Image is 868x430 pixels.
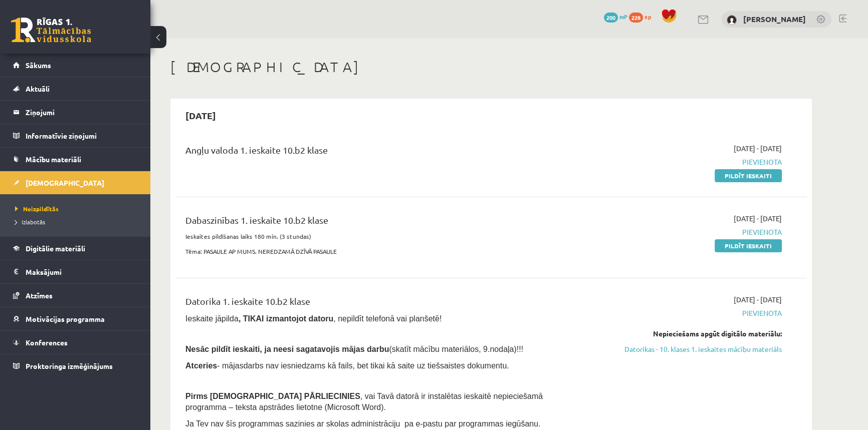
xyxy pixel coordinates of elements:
span: Izlabotās [15,218,45,226]
span: - mājasdarbs nav iesniedzams kā fails, bet tikai kā saite uz tiešsaistes dokumentu. [185,361,509,370]
a: Atzīmes [13,284,138,307]
a: Neizpildītās [15,204,140,213]
span: Pirms [DEMOGRAPHIC_DATA] PĀRLIECINIES [185,392,360,400]
a: Konferences [13,331,138,354]
img: Ingus Riciks [727,15,737,25]
a: Mācību materiāli [13,148,138,171]
a: Informatīvie ziņojumi [13,124,138,147]
span: Ieskaite jāpilda , nepildīt telefonā vai planšetē! [185,314,442,323]
h1: [DEMOGRAPHIC_DATA] [170,59,812,76]
a: Maksājumi [13,260,138,283]
span: [DATE] - [DATE] [734,143,782,154]
span: [DATE] - [DATE] [734,294,782,305]
div: Dabaszinības 1. ieskaite 10.b2 klase [185,213,578,232]
h2: [DATE] [175,104,226,127]
a: [DEMOGRAPHIC_DATA] [13,171,138,194]
b: Atceries [185,361,217,370]
span: mP [619,13,627,21]
p: Tēma: PASAULE AP MUMS. NEREDZAMĀ DZĪVĀ PASAULE [185,247,578,256]
span: Proktoringa izmēģinājums [26,361,113,370]
a: Motivācijas programma [13,307,138,330]
legend: Maksājumi [26,260,138,283]
legend: Ziņojumi [26,101,138,124]
span: Atzīmes [26,291,53,300]
span: Aktuāli [26,84,50,93]
span: Pievienota [593,157,782,167]
span: Konferences [26,338,68,347]
a: Sākums [13,54,138,77]
span: Mācību materiāli [26,155,81,164]
span: Nesāc pildīt ieskaiti, ja neesi sagatavojis mājas darbu [185,345,389,353]
span: [DATE] - [DATE] [734,213,782,224]
a: Aktuāli [13,77,138,100]
div: Nepieciešams apgūt digitālo materiālu: [593,328,782,339]
a: [PERSON_NAME] [743,14,806,24]
span: Neizpildītās [15,205,59,213]
span: , vai Tavā datorā ir instalētas ieskaitē nepieciešamā programma – teksta apstrādes lietotne (Micr... [185,392,543,411]
a: Ziņojumi [13,101,138,124]
span: [DEMOGRAPHIC_DATA] [26,178,104,187]
div: Datorika 1. ieskaite 10.b2 klase [185,294,578,313]
div: Angļu valoda 1. ieskaite 10.b2 klase [185,143,578,162]
span: (skatīt mācību materiālos, 9.nodaļa)!!! [389,345,523,353]
b: , TIKAI izmantojot datoru [239,314,333,323]
a: Proktoringa izmēģinājums [13,354,138,377]
span: xp [644,13,651,21]
span: Pievienota [593,227,782,237]
span: 228 [629,13,643,23]
a: 228 xp [629,13,656,21]
span: Sākums [26,61,51,70]
span: Ja Tev nav šīs programmas sazinies ar skolas administrāciju pa e-pastu par programmas iegūšanu. [185,419,540,428]
a: Rīgas 1. Tālmācības vidusskola [11,18,91,43]
legend: Informatīvie ziņojumi [26,124,138,147]
a: Pildīt ieskaiti [715,239,782,252]
a: 200 mP [604,13,627,21]
a: Izlabotās [15,217,140,226]
a: Digitālie materiāli [13,237,138,260]
a: Datorikas - 10. klases 1. ieskaites mācību materiāls [593,344,782,354]
span: Pievienota [593,308,782,318]
span: Digitālie materiāli [26,244,85,253]
span: Motivācijas programma [26,314,105,323]
a: Pildīt ieskaiti [715,169,782,182]
span: 200 [604,13,618,23]
p: Ieskaites pildīšanas laiks 180 min. (3 stundas) [185,232,578,241]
